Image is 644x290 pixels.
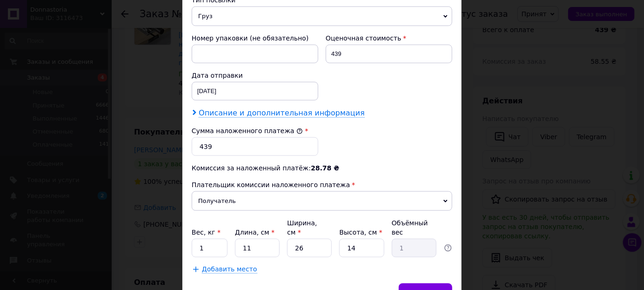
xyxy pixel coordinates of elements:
[287,219,317,236] label: Ширина, см
[235,229,275,236] label: Длина, см
[192,191,452,211] span: Получатель
[202,266,257,274] span: Добавить место
[192,181,350,189] span: Плательщик комиссии наложенного платежа
[339,229,382,236] label: Высота, см
[199,108,365,118] span: Описание и дополнительная информация
[192,34,318,43] div: Номер упаковки (не обязательно)
[326,34,452,43] div: Оценочная стоимость
[392,218,436,237] div: Объёмный вес
[192,127,303,135] label: Сумма наложенного платежа
[311,164,339,172] span: 28.78 ₴
[192,71,318,80] div: Дата отправки
[192,229,221,236] label: Вес, кг
[192,163,452,173] div: Комиссия за наложенный платёж:
[192,7,452,26] span: Груз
